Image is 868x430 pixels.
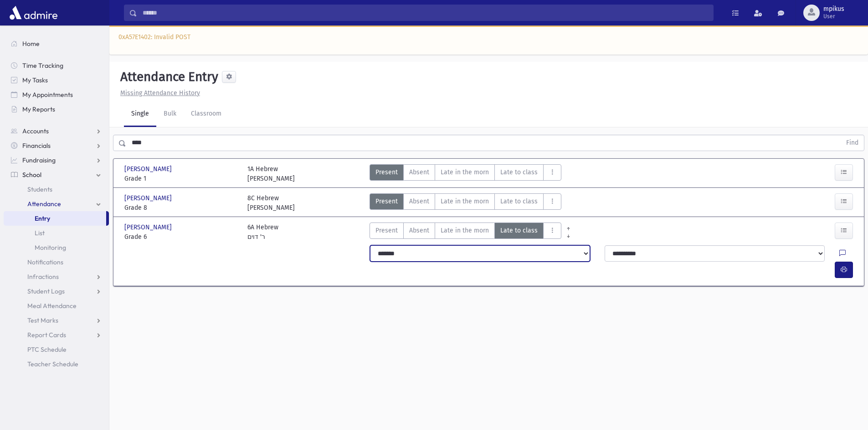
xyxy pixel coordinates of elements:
[370,164,561,183] div: AttTypes
[22,40,40,48] span: Home
[441,167,489,177] span: Late in the morn
[27,258,63,266] span: Notifications
[27,345,67,354] span: PTC Schedule
[375,167,398,177] span: Present
[117,69,218,85] h5: Attendance Entry
[247,223,278,242] div: 6A Hebrew ר' דוים
[370,223,561,242] div: AttTypes
[370,193,561,212] div: AttTypes
[117,89,200,97] a: Missing Attendance History
[22,91,73,99] span: My Appointments
[441,197,489,206] span: Late in the morn
[4,298,109,313] a: Meal Attendance
[27,273,59,281] span: Infractions
[22,127,49,135] span: Accounts
[27,302,77,310] span: Meal Attendance
[409,226,429,235] span: Absent
[22,61,63,70] span: Time Tracking
[500,167,538,177] span: Late to class
[156,101,184,127] a: Bulk
[22,156,56,164] span: Fundraising
[4,255,109,269] a: Notifications
[22,171,41,179] span: School
[4,58,109,73] a: Time Tracking
[409,197,429,206] span: Absent
[27,185,52,193] span: Students
[4,211,106,226] a: Entry
[375,197,398,206] span: Present
[124,174,238,183] span: Grade 1
[4,87,109,102] a: My Appointments
[4,124,109,138] a: Accounts
[124,164,174,174] span: [PERSON_NAME]
[247,164,295,183] div: 1A Hebrew [PERSON_NAME]
[27,287,65,295] span: Student Logs
[27,360,78,368] span: Teacher Schedule
[184,101,229,127] a: Classroom
[27,331,66,339] span: Report Cards
[823,13,844,20] span: User
[823,5,844,13] span: mpikus
[27,200,61,208] span: Attendance
[27,316,58,324] span: Test Marks
[4,328,109,342] a: Report Cards
[4,240,109,255] a: Monitoring
[247,193,295,212] div: 8C Hebrew [PERSON_NAME]
[4,153,109,167] a: Fundraising
[124,223,174,232] span: [PERSON_NAME]
[4,182,109,197] a: Students
[4,73,109,87] a: My Tasks
[124,193,174,203] span: [PERSON_NAME]
[35,229,45,237] span: List
[500,226,538,235] span: Late to class
[4,342,109,357] a: PTC Schedule
[137,5,713,21] input: Search
[124,203,238,212] span: Grade 8
[4,36,109,51] a: Home
[500,197,538,206] span: Late to class
[4,269,109,284] a: Infractions
[375,226,398,235] span: Present
[35,214,50,223] span: Entry
[4,313,109,328] a: Test Marks
[124,101,156,127] a: Single
[4,357,109,371] a: Teacher Schedule
[124,232,238,242] span: Grade 6
[22,76,48,84] span: My Tasks
[441,226,489,235] span: Late in the morn
[7,4,60,22] img: AdmirePro
[409,167,429,177] span: Absent
[4,167,109,182] a: School
[4,226,109,240] a: List
[35,243,66,252] span: Monitoring
[22,105,55,113] span: My Reports
[22,142,51,150] span: Financials
[4,102,109,116] a: My Reports
[4,197,109,211] a: Attendance
[4,284,109,298] a: Student Logs
[109,25,868,55] div: 0xA57E1402: Invalid POST
[4,138,109,153] a: Financials
[120,89,200,97] u: Missing Attendance History
[841,135,864,151] button: Find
